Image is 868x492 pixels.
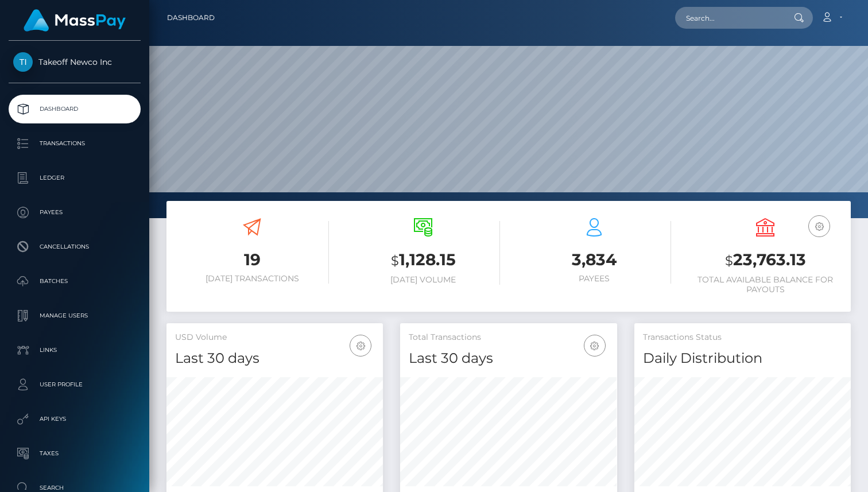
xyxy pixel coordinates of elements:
[175,274,329,284] h6: [DATE] Transactions
[9,57,141,67] span: Takeoff Newco Inc
[9,439,141,468] a: Taxes
[688,249,842,272] h3: 23,763.13
[675,7,783,29] input: Search...
[13,135,136,152] p: Transactions
[346,275,500,285] h6: [DATE] Volume
[9,301,141,330] a: Manage Users
[9,370,141,399] a: User Profile
[13,445,136,462] p: Taxes
[13,307,136,324] p: Manage Users
[688,275,842,295] h6: Total Available Balance for Payouts
[13,376,136,393] p: User Profile
[13,273,136,290] p: Batches
[13,410,136,428] p: API Keys
[643,332,842,343] h5: Transactions Status
[409,348,608,369] h4: Last 30 days
[9,405,141,433] a: API Keys
[9,233,141,261] a: Cancellations
[517,274,671,284] h6: Payees
[13,52,33,72] img: Takeoff Newco Inc
[167,6,215,30] a: Dashboard
[346,249,500,272] h3: 1,128.15
[725,253,733,269] small: $
[13,238,136,255] p: Cancellations
[24,9,126,32] img: MassPay Logo
[9,336,141,365] a: Links
[643,348,842,369] h4: Daily Distribution
[175,249,329,271] h3: 19
[517,249,671,271] h3: 3,834
[9,198,141,227] a: Payees
[9,129,141,158] a: Transactions
[391,253,399,269] small: $
[175,332,374,343] h5: USD Volume
[409,332,608,343] h5: Total Transactions
[13,204,136,221] p: Payees
[175,348,374,369] h4: Last 30 days
[13,342,136,359] p: Links
[9,95,141,123] a: Dashboard
[13,100,136,118] p: Dashboard
[9,267,141,296] a: Batches
[13,169,136,187] p: Ledger
[9,164,141,192] a: Ledger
